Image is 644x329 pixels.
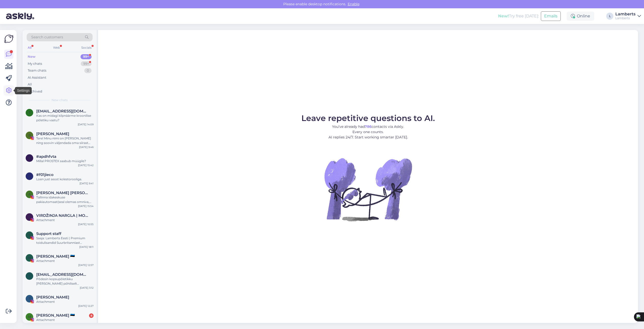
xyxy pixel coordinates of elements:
[301,124,435,140] p: You’ve already had contacts via Askly. Every one counts. AI replies 24/7. Start working smarter [...
[4,34,14,44] img: Askly Logo
[541,11,561,21] button: Emails
[36,277,94,286] div: Põdesin kopsupõletikku [PERSON_NAME] põhiliselt taastunud, kuid väsib kiiresti
[28,54,35,59] div: New
[36,113,94,123] div: Kas on midagi kilpnäärme kroonilise põletiku vastu?
[498,13,539,19] div: Try free [DATE]:
[78,304,94,308] div: [DATE] 12:27
[52,44,61,51] div: Web
[36,300,94,304] div: Attachment
[301,113,435,123] span: Leave repetitive questions to AI.
[36,213,89,218] span: VIRDŽINJA NARGLA | MOKAfit
[28,82,32,87] div: All
[36,154,56,159] span: #apdhfvta
[78,222,94,226] div: [DATE] 10:55
[28,315,31,319] span: M
[89,313,94,318] div: 8
[31,35,63,40] span: Search customers
[29,111,30,114] span: t
[28,75,46,80] div: AI Assistant
[80,286,94,290] div: [DATE] 3:12
[36,172,54,177] span: #f01jieco
[78,322,94,326] div: [DATE] 14:19
[84,68,92,73] div: 0
[28,174,30,178] span: f
[36,259,94,263] div: Attachment
[36,295,69,300] span: Triinu Jaakson
[36,313,75,318] span: Marielle Kleemeier 🇪🇪
[79,145,94,149] div: [DATE] 9:46
[498,14,509,18] b: New!
[567,12,594,21] div: Online
[15,87,32,94] div: Settings
[28,89,42,94] div: Archived
[27,44,32,51] div: All
[36,272,89,277] span: ingesale@gmail.com
[323,144,413,235] img: No Chat active
[78,123,94,126] div: [DATE] 14:09
[36,218,94,222] div: Attachment
[365,124,372,129] b: 786
[36,231,61,236] span: Support staff
[346,2,361,6] span: Enable
[80,44,93,51] div: Socials
[36,254,75,259] span: Helen Ilp 🇪🇪
[28,61,42,66] div: My chats
[615,16,635,20] div: Lamberts
[78,204,94,208] div: [DATE] 15:54
[29,297,30,301] span: T
[36,132,69,136] span: Brigita
[36,195,94,204] div: Tallinna idakeskuse pakiautomaat(seal olemas omniva, dpd ja smartpost) ja 53267313
[52,98,68,102] span: New chats
[36,159,94,163] div: Millal PROSTEX saabub müügile?
[78,163,94,167] div: [DATE] 15:42
[29,274,30,278] span: i
[36,177,94,182] div: Loen just seost kolestorooliga.
[28,215,30,219] span: V
[615,12,635,16] div: Lamberts
[78,263,94,267] div: [DATE] 12:57
[36,191,89,195] span: Anette Maria Rennit
[36,109,89,113] span: tiina.pahk@mail.ee
[36,236,94,245] div: Saaja: Lamberts Eesti | Premium toidulisandid Suurbritanniast HOIATUS – KOGUKONNA REEGLITE RIKKUM...
[28,192,31,196] span: A
[36,136,94,145] div: Tere! Minu nimi on [PERSON_NAME] ning soovin väljendada oma siirast tunnustust teie toodete kvali...
[29,233,30,237] span: S
[81,61,92,66] div: 99+
[36,318,94,322] div: Attachment
[28,133,31,137] span: B
[80,54,92,59] div: 99+
[79,245,94,249] div: [DATE] 18:11
[615,12,641,20] a: LambertsLamberts
[79,182,94,185] div: [DATE] 9:41
[28,156,31,160] span: a
[28,256,31,260] span: H
[606,13,613,20] div: L
[28,68,46,73] div: Team chats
